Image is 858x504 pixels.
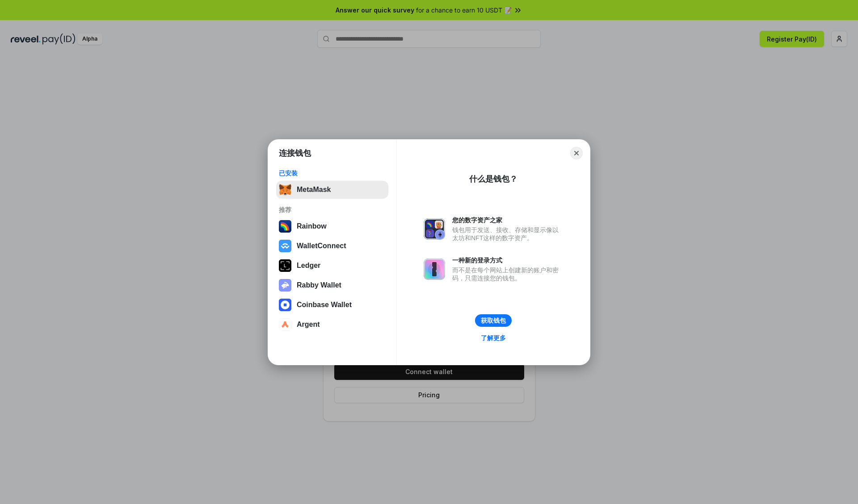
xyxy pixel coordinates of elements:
[297,186,331,194] div: MetaMask
[276,296,388,314] button: Coinbase Wallet
[297,242,346,250] div: WalletConnect
[276,316,388,333] button: Argent
[424,258,445,280] img: svg+xml,%3Csvg%20xmlns%3D%22http%3A%2F%2Fwww.w3.org%2F2000%2Fsvg%22%20fill%3D%22none%22%20viewBox...
[475,332,511,344] a: 了解更多
[297,321,320,329] div: Argent
[452,256,563,264] div: 一种新的登录方式
[452,266,563,282] div: 而不是在每个网站上创建新的账户和密码，只需连接您的钱包。
[279,318,291,331] img: svg+xml,%3Csvg%20width%3D%2228%22%20height%3D%2228%22%20viewBox%3D%220%200%2028%2028%22%20fill%3D...
[452,226,563,242] div: 钱包用于发送、接收、存储和显示像以太坊和NFT这样的数字资产。
[279,169,386,177] div: 已安装
[279,206,386,214] div: 推荐
[279,183,291,196] img: svg+xml,%3Csvg%20fill%3D%22none%22%20height%3D%2233%22%20viewBox%3D%220%200%2035%2033%22%20width%...
[475,314,512,327] button: 获取钱包
[276,181,388,199] button: MetaMask
[297,222,327,230] div: Rainbow
[279,299,291,311] img: svg+xml,%3Csvg%20width%3D%2228%22%20height%3D%2228%22%20viewBox%3D%220%200%2028%2028%22%20fill%3D...
[279,240,291,252] img: svg+xml,%3Csvg%20width%3D%2228%22%20height%3D%2228%22%20viewBox%3D%220%200%2028%2028%22%20fill%3D...
[279,220,291,233] img: svg+xml,%3Csvg%20width%3D%22120%22%20height%3D%22120%22%20viewBox%3D%220%200%20120%20120%22%20fil...
[279,259,291,272] img: svg+xml,%3Csvg%20xmlns%3D%22http%3A%2F%2Fwww.w3.org%2F2000%2Fsvg%22%20width%3D%2228%22%20height%3...
[570,147,583,159] button: Close
[279,279,291,292] img: svg+xml,%3Csvg%20xmlns%3D%22http%3A%2F%2Fwww.w3.org%2F2000%2Fsvg%22%20fill%3D%22none%22%20viewBox...
[424,218,445,240] img: svg+xml,%3Csvg%20xmlns%3D%22http%3A%2F%2Fwww.w3.org%2F2000%2Fsvg%22%20fill%3D%22none%22%20viewBox...
[469,174,517,184] div: 什么是钱包？
[481,334,506,342] div: 了解更多
[276,257,388,275] button: Ledger
[297,281,341,289] div: Rabby Wallet
[297,262,320,270] div: Ledger
[297,301,352,309] div: Coinbase Wallet
[279,148,311,158] h1: 连接钱包
[452,216,563,224] div: 您的数字资产之家
[276,276,388,294] button: Rabby Wallet
[481,317,506,325] div: 获取钱包
[276,217,388,235] button: Rainbow
[276,237,388,255] button: WalletConnect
